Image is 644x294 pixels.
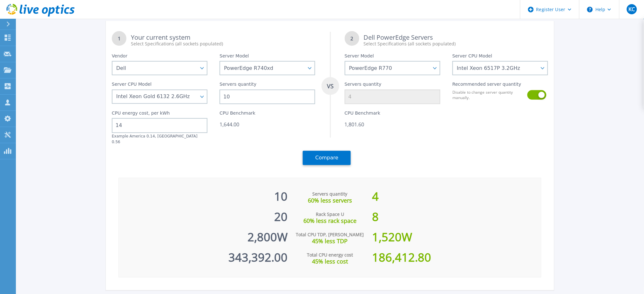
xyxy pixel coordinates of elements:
[364,34,548,47] div: Dell PowerEdge Servers
[119,204,288,224] div: 20
[118,35,121,42] tspan: 1
[220,53,249,61] label: Server Model
[131,34,315,47] div: Your current system
[452,53,492,61] label: Server CPU Model
[220,110,255,118] label: CPU Benchmark
[112,82,152,89] label: Server CPU Model
[288,231,372,238] div: Total CPU TDP, [PERSON_NAME]
[112,53,127,61] label: Vendor
[220,82,256,89] label: Servers quantity
[345,110,381,118] label: CPU Benchmark
[288,238,372,244] div: 45% less TDP
[119,224,288,244] div: 2,800 W
[364,41,548,47] div: Select Specifications (all sockets populated)
[372,244,541,264] div: 186,412.80
[288,211,372,217] div: Rack Space U
[119,183,288,204] div: 10
[303,151,351,165] button: Compare
[372,204,541,224] div: 8
[345,82,382,89] label: Servers quantity
[112,134,198,144] label: Example America 0.14, [GEOGRAPHIC_DATA] 0.56
[288,191,372,197] div: Servers quantity
[350,35,353,42] tspan: 2
[372,224,541,244] div: 1,520 W
[288,197,372,204] div: 60% less servers
[112,110,170,118] label: CPU energy cost, per kWh
[372,183,541,204] div: 4
[112,118,207,133] input: 0.00
[452,82,521,89] label: Recommended server quantity
[345,121,440,128] div: 1,801.60
[119,244,288,264] div: 343,392.00
[288,252,372,258] div: Total CPU energy cost
[327,82,334,90] tspan: VS
[452,90,524,100] label: Disable to change server quantity manually.
[628,7,635,12] span: KC
[288,258,372,264] div: 45% less cost
[220,121,315,128] div: 1,644.00
[345,53,374,61] label: Server Model
[131,41,315,47] div: Select Specifications (all sockets populated)
[288,217,372,224] div: 60% less rack space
